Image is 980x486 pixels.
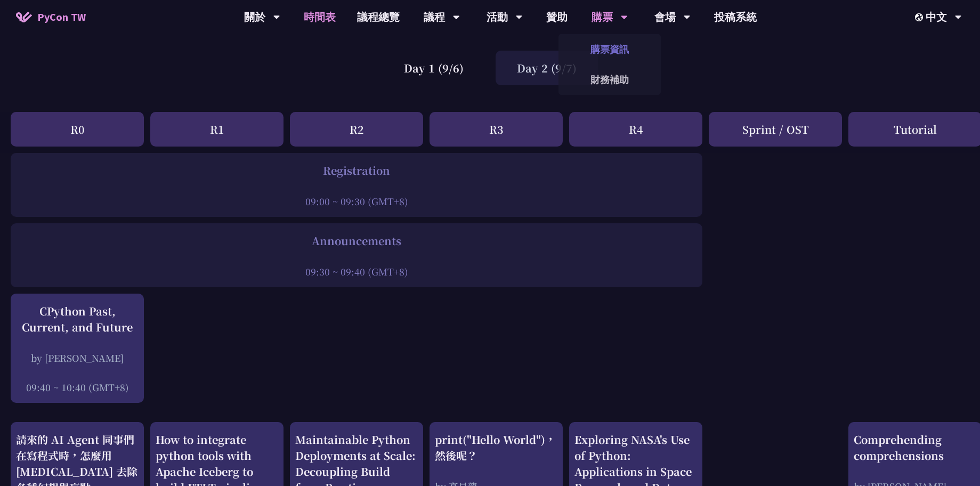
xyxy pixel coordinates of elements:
img: Locale Icon [915,13,926,21]
div: Comprehending comprehensions [854,432,976,464]
div: R4 [569,112,702,147]
div: Day 2 (9/7) [496,51,598,85]
div: by [PERSON_NAME] [16,351,139,365]
span: PyCon TW [37,9,86,25]
div: CPython Past, Current, and Future [16,303,139,335]
a: PyCon TW [5,4,96,30]
div: print("Hello World")，然後呢？ [435,432,557,464]
div: Sprint / OST [709,112,842,147]
div: R2 [290,112,423,147]
a: CPython Past, Current, and Future by [PERSON_NAME] 09:40 ~ 10:40 (GMT+8) [16,303,139,394]
div: R1 [150,112,284,147]
div: R0 [11,112,144,147]
div: Registration [16,163,697,179]
div: 09:40 ~ 10:40 (GMT+8) [16,380,139,394]
a: 購票資訊 [558,37,661,62]
div: Day 1 (9/6) [383,51,485,85]
div: 09:00 ~ 09:30 (GMT+8) [16,195,697,208]
div: R3 [430,112,563,147]
img: Home icon of PyCon TW 2025 [16,12,32,22]
a: 財務補助 [558,67,661,92]
div: 09:30 ~ 09:40 (GMT+8) [16,265,697,278]
div: Announcements [16,233,697,249]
